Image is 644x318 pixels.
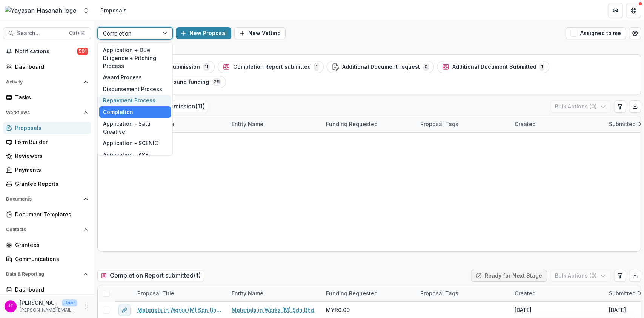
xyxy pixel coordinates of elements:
button: More [80,302,89,311]
div: Award Process [99,71,171,83]
a: Materials in Works (M) Sdn Bhd - Material in Works [137,306,223,314]
span: Search... [17,30,65,37]
a: Dashboard [3,60,91,73]
button: Open Activity [3,76,91,88]
div: Created [510,116,604,132]
div: Proposal Title [133,116,227,132]
div: Proposal Tags [416,285,510,301]
div: [DATE] [515,306,532,314]
span: Notifications [15,48,77,55]
button: Export table data [629,100,641,113]
a: Reviewers [3,150,91,162]
button: Open entity switcher [81,3,91,18]
div: Josselyn Tan [8,304,14,309]
button: Edit table settings [614,270,626,282]
div: Proposal Tags [416,120,463,128]
a: Tasks [3,91,91,103]
button: Ready for Next Stage [471,270,547,282]
div: Proposal Title [133,289,179,297]
a: Document Templates [3,208,91,221]
div: Dashboard [15,286,85,293]
div: Grantee Reports [15,180,85,188]
div: Proposal Tags [416,289,463,297]
a: Materials in Works (M) Sdn Bhd [232,306,314,314]
p: User [62,299,77,306]
div: Funding Requested [321,120,382,128]
div: Tasks [15,93,85,101]
span: Activity [6,79,80,85]
button: Open table manager [629,27,641,39]
span: Documents [6,196,80,202]
button: Open Documents [3,193,91,205]
button: Completion Report submitted1 [218,61,324,73]
button: Search... [3,27,91,39]
div: Application - ASB [99,149,171,161]
div: Created [510,285,604,301]
img: Yayasan Hasanah logo [5,6,77,15]
a: Payments [3,164,91,176]
p: [PERSON_NAME][EMAIL_ADDRESS][DOMAIN_NAME] [20,307,77,313]
div: Proposals [15,124,85,132]
span: 501 [77,48,88,55]
button: Assigned to me [566,27,626,39]
span: MYR0.00 [326,306,350,314]
div: Completion [99,106,171,118]
div: Grantees [15,241,85,249]
div: Entity Name [227,116,321,132]
div: Dashboard [15,63,85,71]
div: Funding Requested [321,285,416,301]
nav: breadcrumb [97,5,130,16]
span: 28 [212,78,221,86]
a: Communications [3,253,91,265]
button: Bulk Actions (0) [550,270,611,282]
span: Contacts [6,227,80,232]
button: Additional Document request0 [327,61,434,73]
div: Created [510,120,540,128]
div: Funding Requested [321,289,382,297]
button: Export table data [629,270,641,282]
div: Proposal Title [133,285,227,301]
button: edit [118,304,131,316]
button: Open Contacts [3,224,91,236]
button: Edit table settings [614,100,626,113]
div: Entity Name [227,285,321,301]
div: Funding Requested [321,116,416,132]
div: Communications [15,255,85,263]
div: Reviewers [15,152,85,160]
div: Ctrl + K [68,29,86,37]
h2: Completion Report submitted ( 1 ) [97,270,204,281]
div: Application - Satu Creative [99,118,171,137]
span: Workflows [6,110,80,115]
button: New Proposal [176,27,231,39]
div: Application + Due Diligence + Pitching Process [99,44,171,72]
a: Grantees [3,239,91,251]
span: 11 [203,63,210,71]
div: Entity Name [227,120,268,128]
div: Proposal Tags [416,116,510,132]
button: Partners [608,3,623,18]
button: Open Workflows [3,107,91,119]
span: Completion Report submitted [233,64,311,70]
span: 1 [314,63,319,71]
div: Proposals [100,6,127,14]
button: Get Help [626,3,641,18]
div: Disbursement Process [99,83,171,95]
div: Application - SCENIC [99,137,171,149]
div: Repayment Process [99,95,171,107]
button: Additional Document Submitted1 [437,61,549,73]
button: Open Data & Reporting [3,268,91,280]
span: Additional Document request [342,64,420,70]
p: [PERSON_NAME] [20,299,59,307]
a: Proposals [3,122,91,134]
span: 1 [539,63,544,71]
div: Form Builder [15,138,85,146]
